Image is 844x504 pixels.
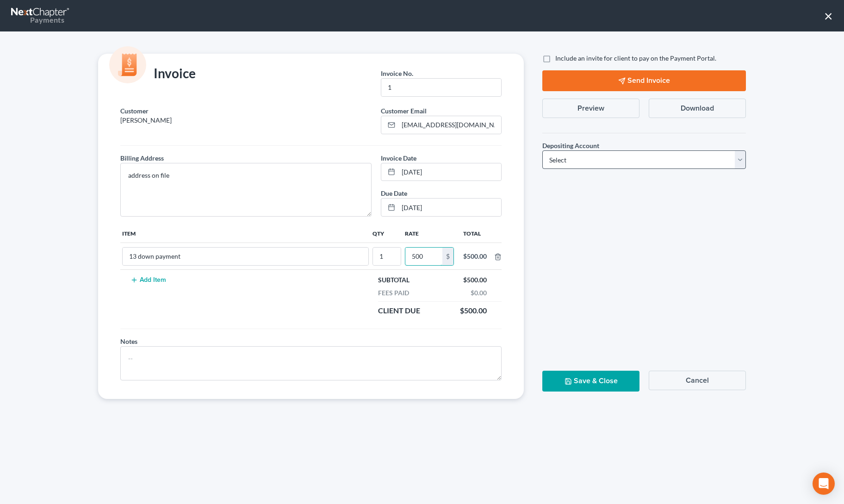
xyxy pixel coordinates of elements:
[120,336,137,346] label: Notes
[542,99,639,118] button: Preview
[373,275,414,285] div: Subtotal
[381,69,413,77] span: Invoice No.
[120,116,372,125] p: [PERSON_NAME]
[455,305,491,316] div: $500.00
[120,154,164,162] span: Billing Address
[381,188,407,198] label: Due Date
[373,305,425,316] div: Client Due
[463,252,487,261] div: $500.00
[398,163,501,181] input: MM/DD/YYYY
[824,8,833,23] button: ×
[116,65,200,83] div: Invoice
[128,276,168,284] button: Add Item
[120,106,149,116] label: Customer
[381,79,501,96] input: --
[466,288,491,298] div: $0.00
[555,54,716,62] span: Include an invite for client to pay on the Payment Portal.
[109,46,146,83] img: icon-money-cc55cd5b71ee43c44ef0efbab91310903cbf28f8221dba23c0d5ca797e203e98.svg
[813,473,835,495] div: Open Intercom Messenger
[371,224,403,243] th: Qty
[11,15,64,25] div: Payments
[442,248,453,265] div: $
[649,99,746,118] button: Download
[120,224,371,243] th: Item
[398,199,501,216] input: MM/DD/YYYY
[398,116,501,134] input: Enter email...
[405,248,442,265] input: 0.00
[542,70,746,91] button: Send Invoice
[123,248,368,265] input: --
[459,275,491,285] div: $500.00
[373,248,401,265] input: --
[373,288,414,298] div: Fees Paid
[542,371,639,392] button: Save & Close
[542,142,599,149] span: Depositing Account
[456,224,494,243] th: Total
[403,224,456,243] th: Rate
[381,107,427,115] span: Customer Email
[649,371,746,390] button: Cancel
[11,5,70,27] a: Payments
[381,154,416,162] span: Invoice Date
